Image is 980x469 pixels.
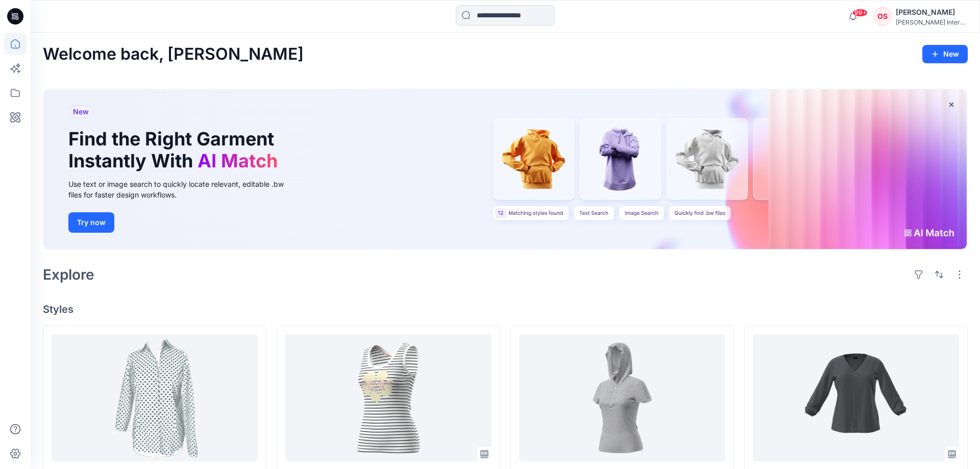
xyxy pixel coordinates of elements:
div: [PERSON_NAME] International [896,18,967,26]
h1: Find the Right Garment Instantly With [68,128,283,172]
a: WJT53012 [753,334,959,461]
button: Try now [68,212,114,233]
span: AI Match [198,150,278,172]
h2: Explore [43,266,94,283]
div: OS [873,7,892,26]
div: [PERSON_NAME] [896,6,967,18]
h2: Welcome back, [PERSON_NAME] [43,45,304,64]
a: Shirt, Denim [52,334,258,461]
a: WKR53055 [519,334,725,461]
span: 99+ [852,9,868,17]
span: New [73,106,89,118]
h4: Styles [43,303,968,315]
div: Use text or image search to quickly locate relevant, editable .bw files for faster design workflows. [68,179,298,200]
button: New [922,45,968,63]
a: WKR65062 [285,334,492,461]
